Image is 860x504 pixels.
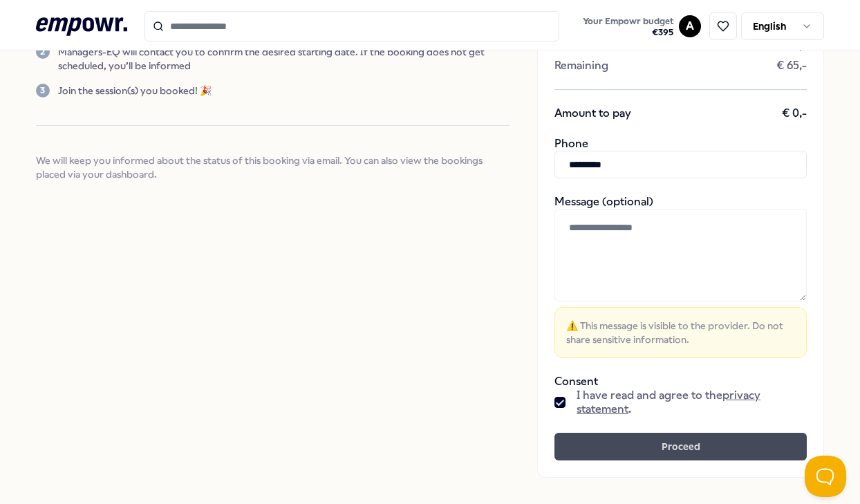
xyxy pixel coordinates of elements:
[36,153,510,181] span: We will keep you informed about the status of this booking via email. You can also view the booki...
[554,137,807,178] div: Phone
[805,456,846,497] iframe: Help Scout Beacon - Open
[144,11,559,41] input: Search for products, categories or subcategories
[58,45,510,73] p: Managers-EQ will contact you to confirm the desired starting date. If the booking does not get sc...
[554,433,807,460] button: Proceed
[580,13,676,41] button: Your Empowr budget€395
[577,12,679,41] a: Your Empowr budget€395
[782,106,807,120] span: € 0,-
[554,59,608,73] span: Remaining
[679,15,701,37] button: A
[58,84,212,97] p: Join the session(s) you booked! 🎉
[554,195,807,358] div: Message (optional)
[36,45,50,59] div: 2
[776,59,807,73] span: € 65,-
[36,84,50,97] div: 3
[577,389,807,416] span: I have read and agree to the .
[566,319,795,346] span: ⚠️ This message is visible to the provider. Do not share sensitive information.
[554,106,631,120] span: Amount to pay
[583,27,673,38] span: € 395
[583,16,673,27] span: Your Empowr budget
[577,389,760,416] a: privacy statement
[554,375,807,416] div: Consent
